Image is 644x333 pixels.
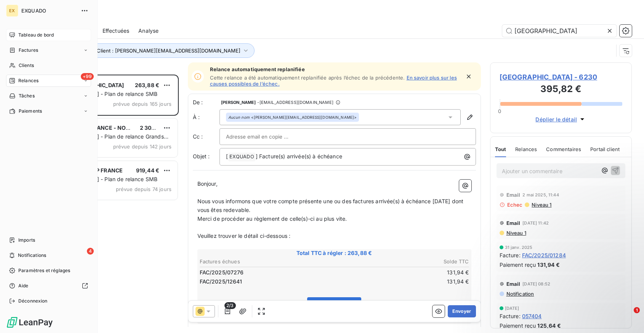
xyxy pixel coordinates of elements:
span: prévue depuis 165 jours [113,101,171,107]
span: Echec [507,202,523,208]
button: Gestionnaire Client : [PERSON_NAME][EMAIL_ADDRESS][DOMAIN_NAME] [54,43,255,58]
span: Email [506,220,521,226]
span: SAICA PAPER FRANCE - NOGENT SUR SEINE [54,124,171,131]
span: Merci de procéder au règlement de celle(s)-ci au plus vite. [197,215,347,222]
span: FAC/2025/07276 [200,269,244,276]
input: Rechercher [502,25,617,37]
div: <[PERSON_NAME][EMAIL_ADDRESS][DOMAIN_NAME]> [228,115,357,120]
span: Email [506,192,521,198]
span: +99 [81,73,94,80]
span: [ [226,153,228,159]
h3: 395,82 € [500,82,623,97]
span: 919,44 € [136,167,159,174]
span: Imports [18,237,35,244]
span: 2/3 [224,302,235,309]
span: Paiement reçu [500,322,536,330]
input: Adresse email en copie ... [226,131,308,142]
span: Cette relance a été automatiquement replanifiée après l’échec de la précédente. [210,75,405,81]
td: 131,94 € [335,268,469,277]
span: FAC/2025/01284 [522,251,566,259]
a: Aide [6,280,91,292]
span: Bonjour, [197,180,218,187]
a: En savoir plus sur les causes possibles de l’échec. [210,75,457,87]
span: [PERSON_NAME] - Plan de relance Grands Comptes [54,133,168,147]
span: Relances [515,146,537,152]
span: Analyse [138,27,159,35]
span: 2 309,76 € [140,124,169,131]
span: 2 mai 2025, 11:44 [522,193,559,197]
span: Clients [19,62,34,69]
span: Déplier le détail [535,115,577,123]
span: - [EMAIL_ADDRESS][DOMAIN_NAME] [257,100,333,105]
span: 057404 [522,312,542,320]
label: Cc : [193,133,219,140]
span: Tâches [19,92,35,99]
span: Veuillez trouver le détail ci-dessous : [197,233,291,239]
span: Tableau de bord [18,32,54,38]
span: Effectuées [103,27,130,35]
span: Notifications [18,252,46,259]
span: Déconnexion [18,298,48,304]
span: [PERSON_NAME] - Plan de relance SMB [54,176,157,182]
span: 1 [634,307,640,313]
em: Aucun nom [228,115,250,120]
button: Déplier le détail [533,115,588,124]
span: 31 janv. 2025 [505,245,533,250]
span: Commentaires [546,146,581,152]
span: Paramètres et réglages [18,267,70,274]
span: prévue depuis 74 jours [116,186,171,192]
span: Portail client [590,146,620,152]
span: ] Facture(s) arrivée(s) à échéance [256,153,342,159]
span: [PERSON_NAME] - Plan de relance SMB [54,91,157,97]
span: [DATE] 11:42 [522,221,549,225]
span: Facture : [500,312,521,320]
label: À : [193,113,219,121]
span: 0 [498,108,501,114]
div: grid [37,75,179,333]
span: 4 [87,248,94,255]
span: 263,88 € [135,82,159,88]
span: 125,64 € [537,322,561,330]
span: Niveau 1 [506,230,526,236]
span: Niveau 1 [531,202,551,208]
span: FAC/2025/12641 [200,278,242,285]
span: prévue depuis 142 jours [113,143,171,150]
th: Solde TTC [335,258,469,266]
button: Envoyer [448,305,476,317]
span: Total TTC à régler : 263,88 € [199,249,470,257]
span: Paiements [19,108,42,115]
span: Relance automatiquement replanifiée [210,66,460,72]
span: Gestionnaire Client : [PERSON_NAME][EMAIL_ADDRESS][DOMAIN_NAME] [65,48,240,54]
span: Tout [495,146,506,152]
span: EXQUADO [228,153,255,161]
img: Logo LeanPay [6,316,53,328]
span: Facture : [500,251,521,259]
span: Objet : [193,153,210,159]
span: EXQUADO [21,8,76,14]
span: [PERSON_NAME] [221,100,256,105]
iframe: Intercom notifications message [492,259,644,312]
span: Nous vous informons que votre compte présente une ou des factures arrivée(s) à échéance [DATE] do... [197,198,465,213]
span: [GEOGRAPHIC_DATA] - 6230 [500,72,623,82]
td: 131,94 € [335,277,469,286]
span: Aide [18,282,29,289]
span: Factures [19,47,38,54]
th: Factures échues [199,258,334,266]
iframe: Intercom live chat [618,307,636,325]
span: Relances [18,77,38,84]
span: De : [193,99,219,106]
div: EX [6,5,18,17]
